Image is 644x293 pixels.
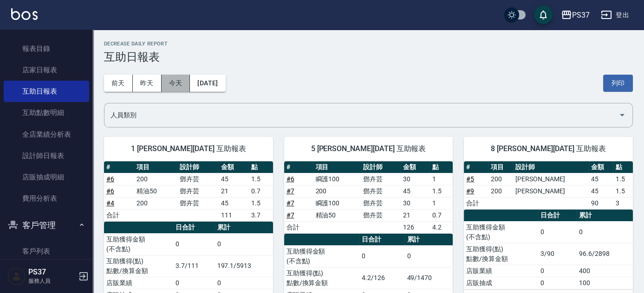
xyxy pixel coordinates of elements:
[104,255,173,277] td: 互助獲得(點) 點數/換算金額
[430,209,453,221] td: 0.7
[313,185,361,197] td: 200
[313,161,361,173] th: 項目
[284,221,313,233] td: 合計
[464,161,488,173] th: #
[134,197,177,209] td: 200
[464,210,633,289] table: a dense table
[361,173,401,185] td: 鄧卉芸
[589,185,613,197] td: 45
[572,9,590,21] div: PS37
[538,277,577,289] td: 0
[286,175,294,183] a: #6
[361,209,401,221] td: 鄧卉芸
[538,210,577,222] th: 日合計
[134,185,177,197] td: 精油50
[464,265,538,277] td: 店販業績
[249,185,273,197] td: 0.7
[4,188,89,209] a: 費用分析表
[404,234,453,246] th: 累計
[475,144,622,153] span: 8 [PERSON_NAME][DATE] 互助報表
[4,213,89,237] button: 客戶管理
[215,233,273,255] td: 0
[603,75,633,92] button: 列印
[134,161,177,173] th: 項目
[284,267,360,289] td: 互助獲得(點) 點數/換算金額
[430,197,453,209] td: 1
[106,175,114,183] a: #6
[597,6,633,24] button: 登出
[401,185,430,197] td: 45
[286,199,294,207] a: #7
[215,255,273,277] td: 197.1/5913
[513,161,589,173] th: 設計師
[284,161,313,173] th: #
[538,243,577,265] td: 3/90
[464,243,538,265] td: 互助獲得(點) 點數/換算金額
[613,161,633,173] th: 點
[430,185,453,197] td: 1.5
[106,187,114,195] a: #6
[104,277,173,289] td: 店販業績
[401,221,430,233] td: 126
[284,245,360,267] td: 互助獲得金額 (不含點)
[401,161,430,173] th: 金額
[162,75,190,92] button: 今天
[359,245,404,267] td: 0
[313,197,361,209] td: 瞬護100
[104,233,173,255] td: 互助獲得金額 (不含點)
[577,277,633,289] td: 100
[249,209,273,221] td: 3.7
[589,161,613,173] th: 金額
[106,199,114,207] a: #4
[4,145,89,166] a: 設計師日報表
[286,187,294,195] a: #7
[4,59,89,81] a: 店家日報表
[104,209,134,221] td: 合計
[466,187,474,195] a: #9
[4,241,89,262] a: 客戶列表
[361,197,401,209] td: 鄧卉芸
[613,185,633,197] td: 1.5
[104,161,273,222] table: a dense table
[615,108,630,122] button: Open
[173,277,215,289] td: 0
[538,265,577,277] td: 0
[173,233,215,255] td: 0
[464,197,488,209] td: 合計
[215,222,273,234] th: 累計
[488,185,513,197] td: 200
[577,221,633,243] td: 0
[4,38,89,59] a: 報表目錄
[404,267,453,289] td: 49/1470
[557,6,593,25] button: PS37
[313,209,361,221] td: 精油50
[464,221,538,243] td: 互助獲得金額 (不含點)
[104,75,133,92] button: 前天
[513,173,589,185] td: [PERSON_NAME]
[215,277,273,289] td: 0
[4,166,89,188] a: 店販抽成明細
[4,124,89,145] a: 全店業績分析表
[589,173,613,185] td: 45
[104,51,633,64] h3: 互助日報表
[538,221,577,243] td: 0
[513,185,589,197] td: [PERSON_NAME]
[361,161,401,173] th: 設計師
[108,107,615,123] input: 人員名稱
[11,8,38,20] img: Logo
[401,173,430,185] td: 30
[577,210,633,222] th: 累計
[4,81,89,102] a: 互助日報表
[177,173,219,185] td: 鄧卉芸
[28,277,76,285] p: 服務人員
[359,267,404,289] td: 4.2/126
[177,197,219,209] td: 鄧卉芸
[115,144,262,153] span: 1 [PERSON_NAME][DATE] 互助報表
[249,197,273,209] td: 1.5
[284,161,453,234] table: a dense table
[173,255,215,277] td: 3.7/111
[133,75,162,92] button: 昨天
[219,209,249,221] td: 111
[28,268,76,277] h5: PS37
[488,173,513,185] td: 200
